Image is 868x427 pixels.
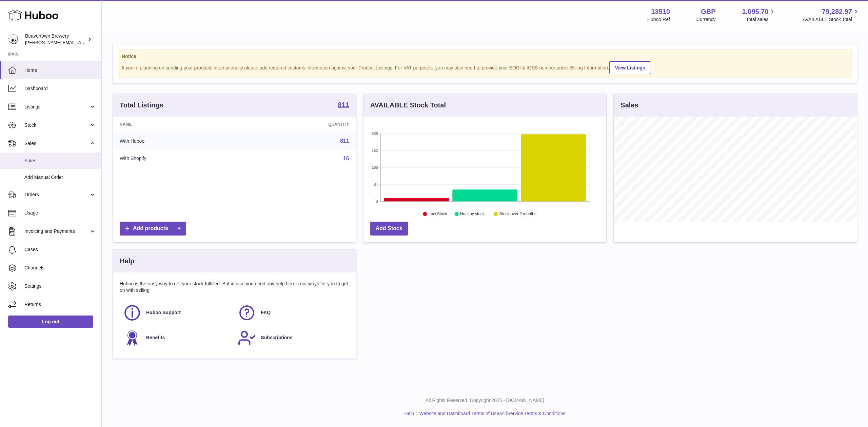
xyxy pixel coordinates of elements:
a: Benefits [123,329,231,347]
li: and [417,410,565,417]
text: 252 [372,148,378,152]
a: Subscriptions [238,329,346,347]
p: Huboo is the easy way to get your stock fulfilled. But incase you need any help here's our ways f... [120,281,349,293]
text: Healthy stock [460,212,485,217]
span: Dashboard [24,85,96,92]
span: Stock [24,122,89,128]
text: 0 [376,199,378,203]
span: FAQ [261,309,271,316]
span: Channels [24,265,96,271]
a: Log out [8,316,93,328]
text: Stock over 2 months [499,212,536,217]
p: All Rights Reserved. Copyright 2025 - [DOMAIN_NAME] [107,397,863,404]
a: Huboo Support [123,304,231,322]
span: Cases [24,246,96,253]
a: 16 [343,156,349,161]
span: Subscriptions [261,334,292,341]
span: Huboo Support [146,309,181,316]
h3: Total Listings [120,101,163,110]
strong: GBP [701,7,715,16]
a: 811 [340,138,349,144]
text: 336 [372,131,378,136]
a: Service Terms & Conditions [507,411,566,416]
td: With Huboo [113,132,244,150]
text: 168 [372,165,378,169]
h3: AVAILABLE Stock Total [370,101,446,110]
span: 1,095.70 [742,7,769,16]
text: Low Stock [429,212,448,217]
div: Currency [696,16,716,23]
h3: Sales [620,101,638,110]
span: Returns [24,301,96,308]
text: 84 [374,182,378,186]
h3: Help [120,257,134,266]
span: Invoicing and Payments [24,228,89,235]
a: 811 [338,101,349,109]
span: Home [24,67,96,74]
a: Add Stock [370,222,408,236]
td: With Shopify [113,150,244,167]
div: Beavertown Brewery [25,33,86,46]
span: Settings [24,283,96,289]
span: Total sales [746,16,776,23]
strong: Notice [122,53,848,60]
span: Sales [24,158,96,164]
a: FAQ [238,304,346,322]
span: Sales [24,140,89,147]
a: Website and Dashboard Terms of Use [419,411,499,416]
span: 79,282.97 [822,7,852,16]
a: View Listings [609,61,651,74]
a: 79,282.97 AVAILABLE Stock Total [803,7,860,23]
span: Listings [24,104,89,110]
img: Matthew.McCormack@beavertownbrewery.co.uk [8,34,18,44]
div: If you're planning on sending your products internationally please add required customs informati... [122,60,848,74]
span: [PERSON_NAME][EMAIL_ADDRESS][PERSON_NAME][DOMAIN_NAME] [25,40,172,45]
span: Add Manual Order [24,174,96,181]
span: Benefits [146,334,165,341]
span: Orders [24,191,89,198]
a: 1,095.70 Total sales [742,7,776,23]
th: Name [113,117,244,132]
th: Quantity [244,117,356,132]
strong: 811 [338,101,349,108]
a: Help [405,411,414,416]
strong: 13510 [651,7,670,16]
div: Huboo Ref [647,16,670,23]
span: Usage [24,210,96,216]
a: Add products [120,222,186,236]
span: AVAILABLE Stock Total [803,16,860,23]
